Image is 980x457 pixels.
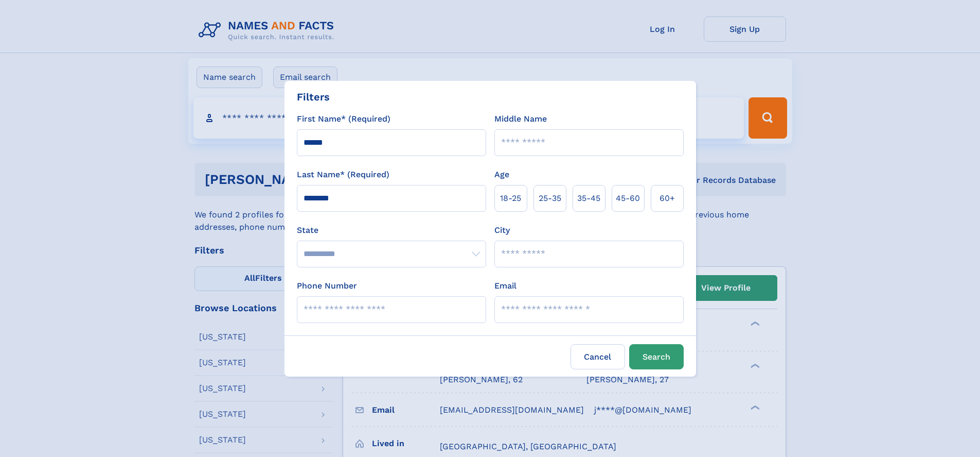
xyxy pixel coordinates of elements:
[577,192,600,205] span: 35‑45
[660,192,675,205] span: 60+
[500,192,521,205] span: 18‑25
[297,168,389,181] label: Last Name* (Required)
[494,168,509,181] label: Age
[539,192,561,205] span: 25‑35
[297,113,390,125] label: First Name* (Required)
[297,280,357,292] label: Phone Number
[571,344,625,369] label: Cancel
[494,113,547,125] label: Middle Name
[616,192,640,205] span: 45‑60
[629,344,684,369] button: Search
[297,224,486,236] label: State
[297,89,330,105] div: Filters
[494,224,510,236] label: City
[494,280,516,292] label: Email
